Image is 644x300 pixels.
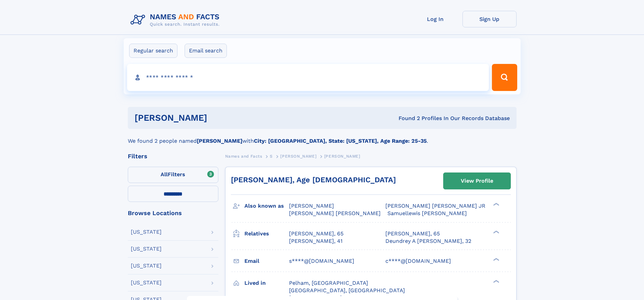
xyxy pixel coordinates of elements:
[270,154,273,159] span: S
[461,173,493,189] div: View Profile
[492,230,500,234] div: ❯
[244,255,289,267] h3: Email
[324,154,360,159] span: [PERSON_NAME]
[197,138,242,144] b: [PERSON_NAME]
[161,171,168,178] span: All
[303,115,510,122] div: Found 2 Profiles In Our Records Database
[128,167,218,183] label: Filters
[289,237,342,245] a: [PERSON_NAME], 41
[131,246,162,252] div: [US_STATE]
[131,280,162,285] div: [US_STATE]
[127,64,489,91] input: search input
[289,203,334,209] span: [PERSON_NAME]
[128,11,225,29] img: Logo Names and Facts
[128,210,218,216] div: Browse Locations
[492,202,500,207] div: ❯
[129,44,177,58] label: Regular search
[385,203,485,209] span: [PERSON_NAME] [PERSON_NAME] JR
[385,237,471,245] a: Deundrey A [PERSON_NAME], 32
[131,263,162,269] div: [US_STATE]
[280,152,316,160] a: [PERSON_NAME]
[280,154,316,159] span: [PERSON_NAME]
[408,11,462,27] a: Log In
[135,114,303,122] h1: [PERSON_NAME]
[387,210,467,216] span: Samuellewis [PERSON_NAME]
[289,230,343,237] a: [PERSON_NAME], 65
[270,152,273,160] a: S
[244,200,289,212] h3: Also known as
[289,280,368,286] span: Pelham, [GEOGRAPHIC_DATA]
[128,129,517,145] div: We found 2 people named with .
[289,287,405,294] span: [GEOGRAPHIC_DATA], [GEOGRAPHIC_DATA]
[185,44,227,58] label: Email search
[462,11,517,27] a: Sign Up
[244,277,289,289] h3: Lived in
[385,230,440,237] a: [PERSON_NAME], 65
[244,228,289,239] h3: Relatives
[444,173,510,189] a: View Profile
[492,257,500,261] div: ❯
[231,176,396,184] a: [PERSON_NAME], Age [DEMOGRAPHIC_DATA]
[492,279,500,283] div: ❯
[254,138,427,144] b: City: [GEOGRAPHIC_DATA], State: [US_STATE], Age Range: 25-35
[128,153,218,159] div: Filters
[492,64,517,91] button: Search Button
[131,229,162,235] div: [US_STATE]
[289,210,381,216] span: [PERSON_NAME] [PERSON_NAME]
[225,152,262,160] a: Names and Facts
